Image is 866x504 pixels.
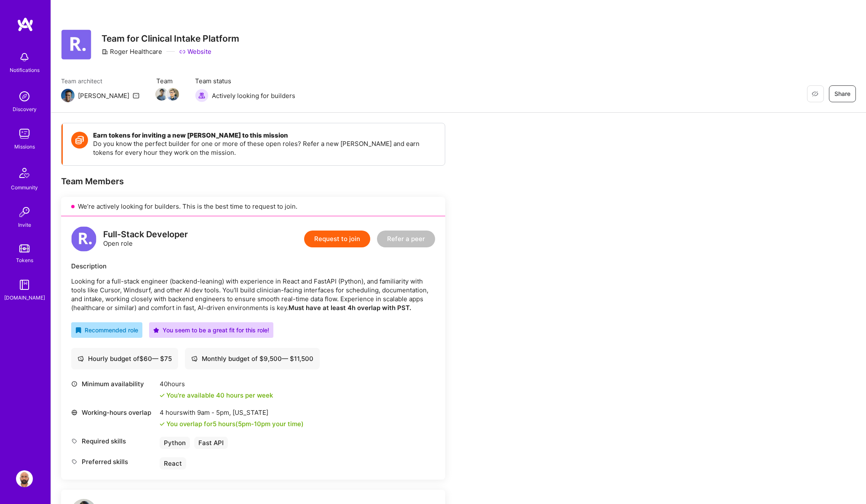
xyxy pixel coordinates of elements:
i: icon World [71,409,78,416]
i: icon CompanyGray [102,48,108,55]
div: [PERSON_NAME] [78,91,129,100]
div: Required skills [71,437,155,446]
div: Roger Healthcare [102,47,162,56]
div: Missions [14,142,35,151]
div: Community [11,183,38,192]
div: 4 hours with [US_STATE] [160,408,304,417]
div: React [160,457,186,470]
div: You're available 40 hours per week [160,391,273,400]
img: Community [14,163,35,183]
span: Team architect [61,77,139,85]
img: Company Logo [61,29,91,60]
i: icon RecommendedBadge [75,327,81,333]
span: Actively looking for builders [212,91,295,100]
img: bell [16,49,33,66]
div: Invite [18,220,31,229]
span: Team [156,77,178,85]
a: User Avatar [14,470,35,487]
div: Discovery [13,105,37,114]
i: icon PurpleStar [153,327,159,333]
div: You overlap for 5 hours ( your time) [166,419,304,428]
i: icon Mail [133,92,139,99]
strong: Must have at least 4h overlap with PST. [289,304,411,312]
i: icon Cash [78,355,84,362]
h3: Team for Clinical Intake Platform [102,33,239,44]
div: Open role [103,230,188,248]
a: Team Member Avatar [156,87,167,101]
img: teamwork [16,125,33,142]
div: Preferred skills [71,457,155,466]
div: Full-Stack Developer [103,230,188,239]
span: Share [834,90,850,98]
span: 5pm - 10pm [238,420,270,428]
div: [DOMAIN_NAME] [4,293,45,302]
img: User Avatar [16,470,33,487]
img: discovery [16,88,33,105]
img: Invite [16,204,33,220]
p: Do you know the perfect builder for one or more of these open roles? Refer a new [PERSON_NAME] an... [93,139,436,157]
i: icon Check [160,393,165,398]
div: You seem to be a great fit for this role! [153,326,269,334]
div: Notifications [10,66,40,74]
h4: Earn tokens for inviting a new [PERSON_NAME] to this mission [93,132,436,139]
div: Recommended role [75,326,138,334]
div: Monthly budget of $ 9,500 — $ 11,500 [191,354,313,363]
img: Team Member Avatar [155,88,168,101]
div: Python [160,437,190,449]
img: tokens [19,244,29,252]
img: Actively looking for builders [195,89,208,102]
i: icon Tag [71,459,78,465]
i: icon Check [160,422,165,427]
div: 40 hours [160,379,273,388]
i: icon EyeClosed [812,90,818,97]
img: Team Member Avatar [166,88,179,101]
i: icon Clock [71,381,78,387]
i: icon Cash [191,355,198,362]
div: We’re actively looking for builders. This is the best time to request to join. [61,197,445,216]
div: Description [71,262,435,271]
div: Working-hours overlap [71,408,155,417]
span: Team status [195,77,295,85]
div: Minimum availability [71,379,155,388]
div: Team Members [61,176,445,187]
img: Token icon [71,132,88,149]
div: Hourly budget of $ 60 — $ 75 [78,354,172,363]
button: Share [829,85,856,102]
div: Fast API [194,437,228,449]
a: Website [179,47,211,56]
button: Request to join [304,231,370,247]
div: Tokens [16,256,33,265]
button: Refer a peer [377,231,435,247]
a: Team Member Avatar [167,87,178,101]
img: logo [71,226,96,252]
i: icon Tag [71,438,78,444]
img: logo [17,17,34,32]
img: Team Architect [61,89,75,102]
p: Looking for a full-stack engineer (backend-leaning) with experience in React and FastAPI (Python)... [71,277,435,312]
span: 9am - 5pm , [195,409,233,416]
img: guide book [16,276,33,293]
